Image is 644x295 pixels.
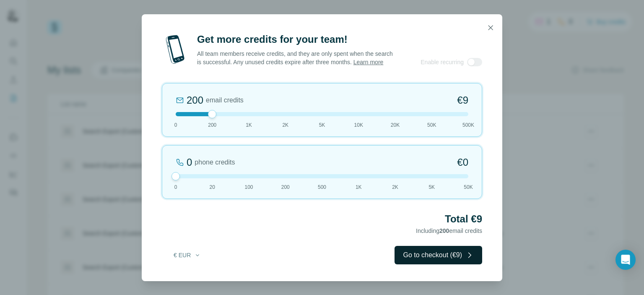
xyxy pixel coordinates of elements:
span: 2K [282,121,288,129]
span: 5K [428,183,435,191]
span: 5K [319,121,325,129]
span: Enable recurring [421,58,464,66]
span: 1K [356,183,362,191]
span: 2K [392,183,398,191]
span: 0 [174,121,177,129]
span: email credits [206,95,244,105]
span: 100 [244,183,253,191]
h2: Total €9 [162,212,482,226]
span: 20K [391,121,400,129]
span: 10K [354,121,363,129]
span: 200 [439,227,449,234]
span: 200 [281,183,290,191]
span: Including email credits [416,227,482,234]
span: 500 [318,183,326,191]
a: Learn more [353,59,384,65]
img: mobile-phone [162,33,189,66]
p: All team members receive credits, and they are only spent when the search is successful. Any unus... [197,50,394,66]
span: 0 [174,183,177,191]
span: 1K [246,121,252,129]
div: Open Intercom Messenger [615,250,636,270]
button: € EUR [168,248,207,263]
span: 20 [210,183,215,191]
div: 200 [187,94,203,107]
span: 50K [464,183,473,191]
span: phone credits [195,157,235,167]
span: €0 [457,156,468,169]
span: 50K [427,121,436,129]
button: Go to checkout (€9) [395,246,482,264]
span: 500K [462,121,474,129]
span: 200 [208,121,216,129]
span: €9 [457,94,468,107]
div: 0 [187,156,192,169]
